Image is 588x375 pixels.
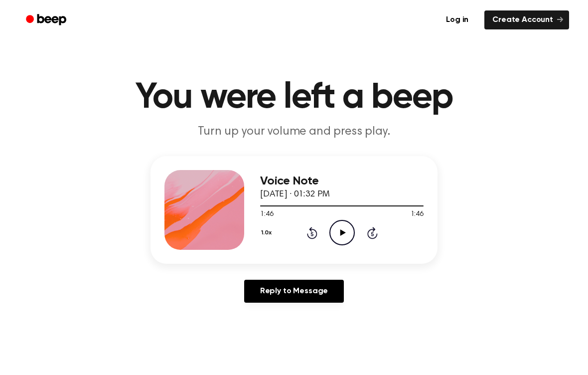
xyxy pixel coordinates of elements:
[19,10,75,30] a: Beep
[260,190,330,199] span: [DATE] · 01:32 PM
[484,10,569,29] a: Create Account
[244,280,344,303] a: Reply to Message
[103,124,485,140] p: Turn up your volume and press play.
[411,209,424,220] span: 1:46
[436,8,478,31] a: Log in
[39,80,549,116] h1: You were left a beep
[260,175,424,188] h3: Voice Note
[260,209,273,220] span: 1:46
[260,224,275,241] button: 1.0x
